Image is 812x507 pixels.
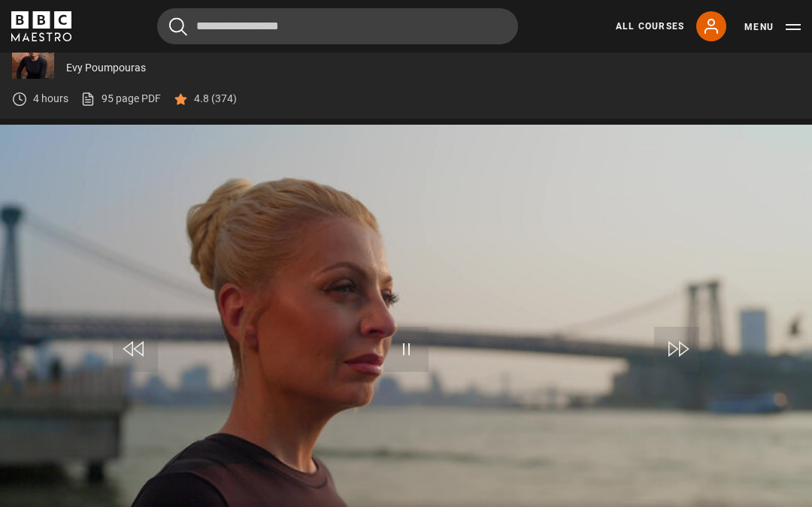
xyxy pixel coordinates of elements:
p: Evy Poumpouras [66,60,800,76]
input: Search [157,8,518,44]
svg: BBC Maestro [11,11,71,41]
button: Submit the search query [169,17,187,36]
p: The Art of Influence [66,41,800,54]
p: 4 hours [33,91,68,107]
button: Toggle navigation [744,20,801,35]
a: All Courses [616,20,684,33]
a: 95 page PDF [80,91,161,107]
p: 4.8 (374) [194,91,237,107]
